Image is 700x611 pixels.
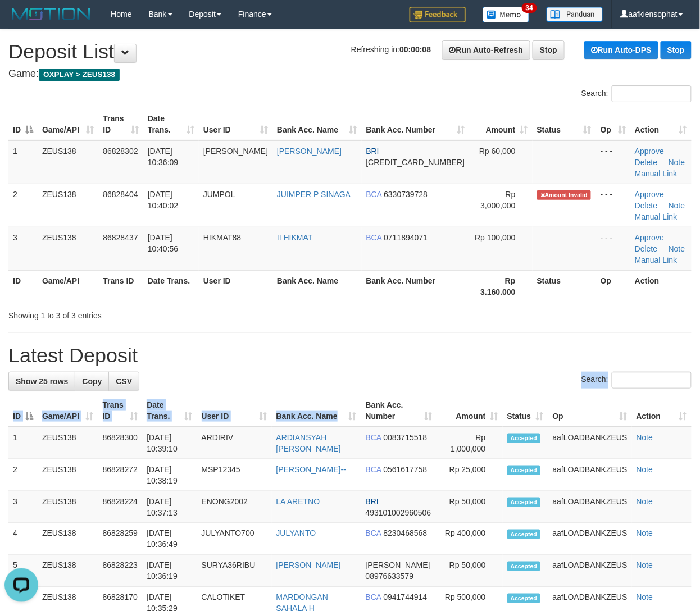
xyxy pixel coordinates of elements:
span: Accepted [507,434,541,443]
a: Note [637,465,653,474]
a: Stop [533,40,565,60]
th: Game/API [38,270,98,302]
th: User ID: activate to sort column ascending [199,108,272,140]
span: HIKMAT88 [203,233,241,242]
span: Refreshing in: [351,45,431,54]
td: ZEUS138 [38,184,98,227]
td: aafLOADBANKZEUS [548,427,632,459]
th: Date Trans.: activate to sort column ascending [143,108,199,140]
td: 2 [8,459,38,491]
th: Bank Acc. Number: activate to sort column ascending [362,108,470,140]
td: 1 [8,427,38,459]
span: 34 [522,3,537,13]
th: Action [630,270,692,302]
span: Accepted [507,498,541,507]
span: BCA [366,529,381,538]
span: Copy [82,377,102,386]
img: Button%20Memo.svg [483,7,530,22]
td: 1 [8,140,38,184]
th: User ID: activate to sort column ascending [197,395,272,427]
th: Status: activate to sort column ascending [533,108,596,140]
td: 3 [8,491,38,523]
span: [DATE] 10:40:02 [148,190,179,210]
img: panduan.png [547,7,603,22]
span: Accepted [507,530,541,539]
a: Approve [635,147,664,156]
td: SURYA36RIBU [197,555,272,587]
span: BRI [366,147,379,156]
th: Game/API: activate to sort column ascending [38,395,98,427]
a: CSV [108,372,139,391]
td: ZEUS138 [38,523,98,555]
img: MOTION_logo.png [8,6,94,22]
th: Date Trans.: activate to sort column ascending [142,395,197,427]
a: Note [637,593,653,602]
a: Note [637,497,653,506]
span: Copy 8230468568 to clipboard [384,529,428,538]
label: Search: [581,372,692,389]
th: Bank Acc. Name: activate to sort column ascending [272,395,361,427]
td: [DATE] 10:36:19 [142,555,197,587]
span: 86828404 [103,190,138,199]
span: BCA [366,433,381,442]
th: Op: activate to sort column ascending [596,108,630,140]
a: JUIMPER P SINAGA [277,190,351,199]
td: - - - [596,227,630,270]
span: Copy 0561617758 to clipboard [384,465,428,474]
td: ZEUS138 [38,491,98,523]
span: Accepted [507,594,541,603]
td: [DATE] 10:39:10 [142,427,197,459]
th: Date Trans. [143,270,199,302]
td: ZEUS138 [38,555,98,587]
span: Copy 501001007826532 to clipboard [366,158,465,167]
span: Rp 3,000,000 [480,190,515,210]
td: MSP12345 [197,459,272,491]
td: - - - [596,184,630,227]
th: ID: activate to sort column descending [8,395,38,427]
td: 86828272 [98,459,143,491]
td: 3 [8,227,38,270]
td: [DATE] 10:37:13 [142,491,197,523]
td: ZEUS138 [38,459,98,491]
strong: 00:00:08 [399,45,431,54]
span: BCA [366,593,381,602]
a: Note [637,433,653,442]
td: Rp 25,000 [437,459,503,491]
th: Action: activate to sort column ascending [630,108,692,140]
h4: Game: [8,69,692,80]
td: 2 [8,184,38,227]
span: [DATE] 10:36:09 [148,147,179,167]
td: 5 [8,555,38,587]
th: Bank Acc. Name [272,270,361,302]
td: 86828300 [98,427,143,459]
span: Copy 6330739728 to clipboard [384,190,428,199]
td: [DATE] 10:36:49 [142,523,197,555]
span: BCA [366,233,382,242]
a: [PERSON_NAME] [276,561,341,570]
span: Rp 100,000 [475,233,515,242]
td: ARDIRIV [197,427,272,459]
th: Status: activate to sort column ascending [503,395,548,427]
a: II HIKMAT [277,233,313,242]
th: Trans ID: activate to sort column ascending [98,108,143,140]
th: Amount: activate to sort column ascending [469,108,532,140]
th: Game/API: activate to sort column ascending [38,108,98,140]
span: BCA [366,465,381,474]
input: Search: [612,85,692,102]
td: aafLOADBANKZEUS [548,555,632,587]
td: [DATE] 10:38:19 [142,459,197,491]
th: Action: activate to sort column ascending [632,395,692,427]
td: Rp 50,000 [437,555,503,587]
th: Rp 3.160.000 [469,270,532,302]
a: Run Auto-DPS [584,41,658,59]
td: 86828223 [98,555,143,587]
a: Copy [75,372,109,391]
a: Delete [635,244,657,253]
td: aafLOADBANKZEUS [548,491,632,523]
th: Bank Acc. Number [362,270,470,302]
span: Accepted [507,466,541,475]
div: Showing 1 to 3 of 3 entries [8,305,283,321]
td: - - - [596,140,630,184]
a: Note [669,158,685,167]
td: Rp 400,000 [437,523,503,555]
